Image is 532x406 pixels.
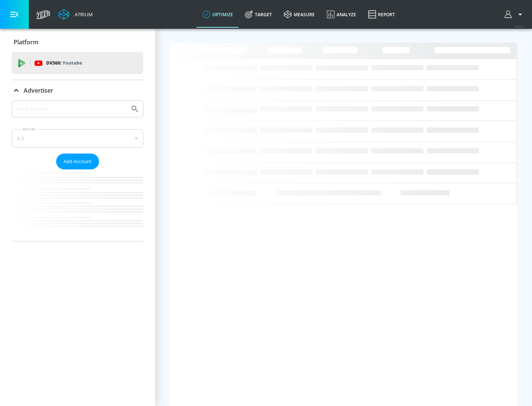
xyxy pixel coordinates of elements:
label: Sort By [21,127,37,131]
p: DV360: [46,59,82,67]
p: Youtube [62,59,82,67]
button: Add Account [56,154,99,169]
span: v 4.25.4 [514,24,525,28]
div: Atrium [72,11,93,18]
p: Advertiser [24,86,53,94]
nav: list of Advertiser [12,169,143,241]
div: Advertiser [12,100,143,241]
a: optimize [197,1,239,28]
a: Report [362,1,401,28]
div: Advertiser [12,80,143,101]
div: Platform [12,32,143,52]
a: Analyze [321,1,362,28]
a: Target [239,1,278,28]
a: Atrium [58,9,93,20]
span: Add Account [64,157,92,166]
a: measure [278,1,321,28]
input: Search by name [15,104,127,114]
p: Platform [14,38,38,46]
div: A-Z [12,129,143,148]
div: DV360: Youtube [12,52,143,74]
